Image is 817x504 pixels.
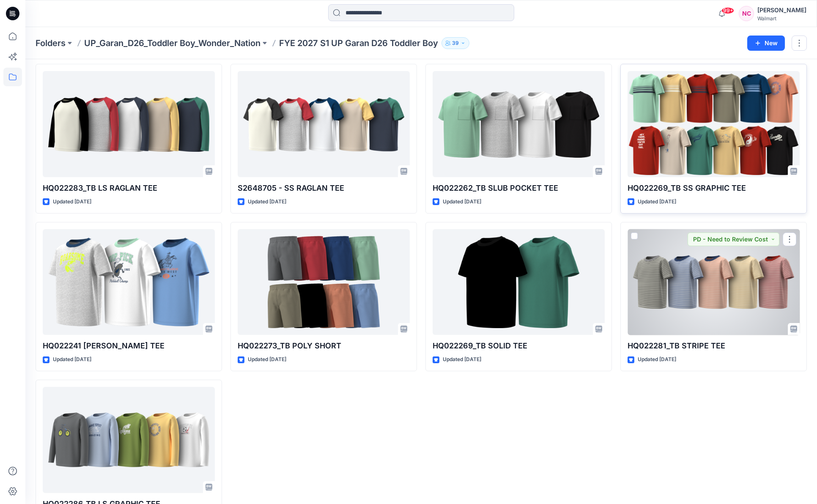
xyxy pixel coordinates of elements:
[238,182,410,194] p: S2648705 - SS RAGLAN TEE
[238,229,410,335] a: HQ022273_TB POLY SHORT
[43,387,215,493] a: HQ022286_TB LS GRAPHIC TEE
[433,182,605,194] p: HQ022262_TB SLUB POCKET TEE
[84,37,260,49] a: UP_Garan_D26_Toddler Boy_Wonder_Nation
[43,229,215,335] a: HQ022241 TB RINGER TEE
[238,340,410,352] p: HQ022273_TB POLY SHORT
[452,38,459,48] p: 39
[757,15,806,22] div: Walmart
[248,197,286,206] p: Updated [DATE]
[721,7,734,14] span: 99+
[441,37,469,49] button: 39
[739,6,754,21] div: NC
[238,71,410,177] a: S2648705 - SS RAGLAN TEE
[747,36,785,51] button: New
[279,37,438,49] p: FYE 2027 S1 UP Garan D26 Toddler Boy
[36,37,66,49] a: Folders
[43,71,215,177] a: HQ022283_TB LS RAGLAN TEE
[628,229,800,335] a: HQ022281_TB STRIPE TEE
[757,5,806,15] div: [PERSON_NAME]
[53,197,91,206] p: Updated [DATE]
[433,340,605,352] p: HQ022269_TB SOLID TEE
[638,197,676,206] p: Updated [DATE]
[443,355,481,364] p: Updated [DATE]
[53,355,91,364] p: Updated [DATE]
[638,355,676,364] p: Updated [DATE]
[43,340,215,352] p: HQ022241 [PERSON_NAME] TEE
[628,71,800,177] a: HQ022269_TB SS GRAPHIC TEE
[628,182,800,194] p: HQ022269_TB SS GRAPHIC TEE
[628,340,800,352] p: HQ022281_TB STRIPE TEE
[43,182,215,194] p: HQ022283_TB LS RAGLAN TEE
[433,71,605,177] a: HQ022262_TB SLUB POCKET TEE
[248,355,286,364] p: Updated [DATE]
[433,229,605,335] a: HQ022269_TB SOLID TEE
[443,197,481,206] p: Updated [DATE]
